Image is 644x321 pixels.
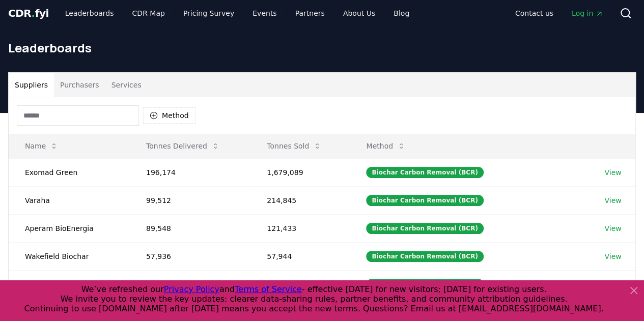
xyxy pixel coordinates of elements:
a: Pricing Survey [175,4,242,22]
button: Tonnes Delivered [138,136,228,156]
a: Log in [564,4,611,22]
a: View [604,167,621,178]
td: 214,845 [250,186,350,214]
button: Tonnes Sold [259,136,329,156]
button: Method [143,107,195,124]
a: View [604,251,621,261]
td: Exomad Green [9,158,130,186]
a: Blog [385,4,417,22]
td: Varaha [9,186,130,214]
a: Partners [287,4,333,22]
a: View [604,279,621,289]
nav: Main [507,4,611,22]
span: Log in [572,8,603,18]
a: View [604,195,621,206]
td: 99,512 [130,186,250,214]
a: View [604,223,621,234]
td: Carboneers [9,270,130,298]
a: Events [244,4,285,22]
a: Contact us [507,4,562,22]
button: Services [105,73,148,97]
button: Name [17,136,66,156]
span: CDR fyi [8,7,49,19]
button: Method [358,136,413,156]
td: 54,730 [130,270,250,298]
a: CDR.fyi [8,6,49,20]
div: Biochar Carbon Removal (BCR) [366,167,483,178]
td: 121,433 [250,214,350,242]
td: 57,936 [130,242,250,270]
a: Leaderboards [57,4,122,22]
span: . [32,7,35,19]
div: Biochar Carbon Removal (BCR) [366,279,483,290]
h1: Leaderboards [8,40,636,56]
td: 57,944 [250,242,350,270]
button: Suppliers [9,73,54,97]
button: Purchasers [54,73,105,97]
div: Biochar Carbon Removal (BCR) [366,195,483,206]
div: Biochar Carbon Removal (BCR) [366,223,483,234]
td: 196,174 [130,158,250,186]
td: 140,780 [250,270,350,298]
td: Aperam BioEnergia [9,214,130,242]
a: About Us [335,4,383,22]
div: Biochar Carbon Removal (BCR) [366,251,483,262]
td: Wakefield Biochar [9,242,130,270]
td: 1,679,089 [250,158,350,186]
td: 89,548 [130,214,250,242]
a: CDR Map [124,4,173,22]
nav: Main [57,4,417,22]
